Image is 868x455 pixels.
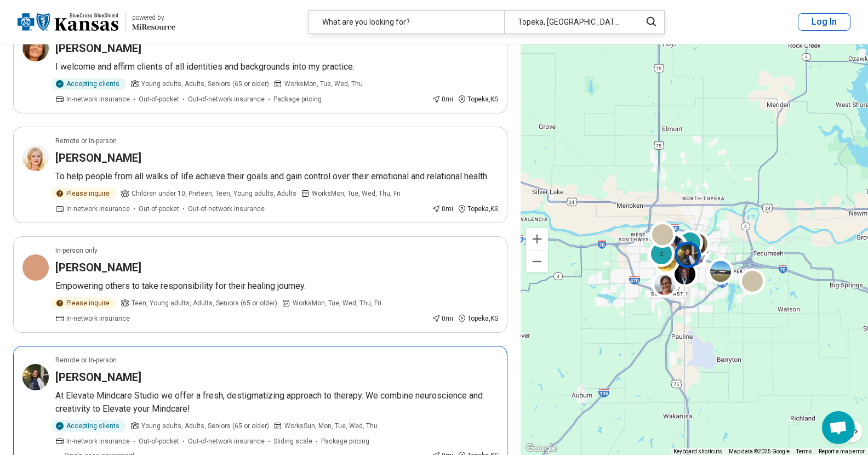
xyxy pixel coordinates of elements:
[273,94,322,104] span: Package pricing
[55,389,498,416] p: At Elevate Mindcare Studio we offer a fresh, destigmatizing approach to therapy. We combine neuro...
[66,204,130,214] span: In-network insurance
[18,9,175,35] a: Blue Cross Blue Shield Kansaspowered by
[66,436,130,446] span: In-network insurance
[648,241,675,267] div: 2
[729,448,790,454] span: Map data ©2025 Google
[677,230,703,256] div: 2
[432,94,453,104] div: 0 mi
[55,246,98,255] p: In-person only
[132,13,175,22] div: powered by
[273,436,312,446] span: Sliding scale
[141,421,269,431] span: Young adults, Adults, Seniors (65 or older)
[139,94,179,104] span: Out-of-pocket
[51,297,116,309] div: Please inquire
[432,314,453,323] div: 0 mi
[66,314,130,323] span: In-network insurance
[321,436,369,446] span: Package pricing
[55,136,117,146] p: Remote or In-person
[132,298,277,308] span: Teen, Young adults, Adults, Seniors (65 or older)
[55,41,141,56] h3: [PERSON_NAME]
[309,11,504,33] div: What are you looking for?
[526,228,548,250] button: Zoom in
[188,94,265,104] span: Out-of-network insurance
[284,79,363,89] span: Works Mon, Tue, Wed, Thu
[132,189,296,198] span: Children under 10, Preteen, Teen, Young adults, Adults
[526,251,548,272] button: Zoom out
[822,411,855,444] div: Open chat
[458,204,498,214] div: Topeka , KS
[66,94,130,104] span: In-network insurance
[458,314,498,323] div: Topeka , KS
[458,94,498,104] div: Topeka , KS
[55,369,141,385] h3: [PERSON_NAME]
[432,204,453,214] div: 0 mi
[55,280,498,293] p: Empowering others to take responsibility for their healing journey.
[188,436,265,446] span: Out-of-network insurance
[55,355,117,365] p: Remote or In-person
[55,170,498,183] p: To help people from all walks of life achieve their goals and gain control over their emotional a...
[796,448,812,454] a: Terms (opens in new tab)
[798,13,850,31] button: Log In
[139,204,179,214] span: Out-of-pocket
[819,448,865,454] a: Report a map error
[284,421,378,431] span: Works Sun, Mon, Tue, Wed, Thu
[51,187,116,200] div: Please inquire
[51,420,126,432] div: Accepting clients
[18,9,118,35] img: Blue Cross Blue Shield Kansas
[188,204,265,214] span: Out-of-network insurance
[141,79,269,89] span: Young adults, Adults, Seniors (65 or older)
[139,436,179,446] span: Out-of-pocket
[55,260,141,275] h3: [PERSON_NAME]
[312,189,401,198] span: Works Mon, Tue, Wed, Thu, Fri
[55,60,498,73] p: I welcome and affirm clients of all identities and backgrounds into my practice.
[293,298,381,308] span: Works Mon, Tue, Wed, Thu, Fri
[55,150,141,166] h3: [PERSON_NAME]
[51,78,126,90] div: Accepting clients
[504,11,634,33] div: Topeka, [GEOGRAPHIC_DATA]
